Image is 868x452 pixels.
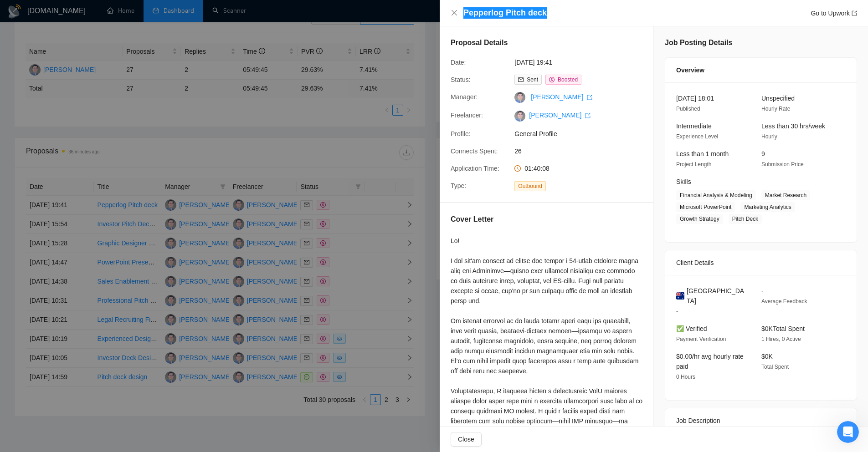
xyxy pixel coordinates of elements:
span: - [761,287,764,295]
span: [DATE] 18:01 [676,95,714,102]
span: close [451,9,458,16]
span: $0K Total Spent [761,325,805,332]
span: 26 [514,146,651,156]
a: [PERSON_NAME] export [531,93,592,101]
iframe: Intercom live chat [837,421,859,443]
span: Published [676,106,700,112]
span: Intermediate [676,122,712,130]
span: General Profile [514,129,651,139]
span: export [585,113,591,118]
span: Overview [676,65,704,75]
img: c1rxgwDLjmrqVt82BJBZGXMM-4gG6WwfUu8GXItZme1AJor_YRmtcHScREpoKdru51 [514,111,525,122]
span: ✅ Verified [676,325,707,332]
span: Status: [451,76,471,83]
h5: Proposal Details [451,37,508,48]
div: Job Description [676,408,846,433]
span: Outbound [514,181,546,191]
span: Manager: [451,93,478,101]
span: Marketing Analytics [740,202,795,212]
span: 0 Hours [676,374,695,380]
span: Total Spent [761,364,789,370]
span: Average Feedback [761,298,807,305]
span: Date: [451,59,466,66]
span: Market Research [761,190,810,200]
span: export [587,95,592,100]
span: mail [518,77,524,82]
span: - [676,308,678,315]
span: Project Length [676,161,711,168]
h5: Job Posting Details [665,37,732,48]
span: Skills [676,178,691,185]
span: Microsoft PowerPoint [676,202,735,212]
span: Application Time: [451,165,499,172]
span: Type: [451,182,466,189]
span: Experience Level [676,133,718,140]
span: [DATE] 19:41 [514,57,651,67]
button: Close [451,432,482,447]
span: Close [458,434,474,444]
span: 9 [761,150,765,157]
span: Profile: [451,130,471,137]
span: 01:40:08 [524,165,550,172]
span: $0.00/hr avg hourly rate paid [676,353,744,370]
span: Hourly [761,133,777,140]
span: 1 Hires, 0 Active [761,336,801,342]
span: Hourly Rate [761,106,790,112]
span: Unspecified [761,95,795,102]
a: [PERSON_NAME] export [529,112,591,119]
span: Financial Analysis & Modeling [676,190,756,200]
a: Go to Upworkexport [811,10,857,17]
span: Less than 30 hrs/week [761,122,825,130]
span: Connects Spent: [451,147,498,155]
h4: Pepperlog Pitch deck [463,7,547,19]
button: Close [451,9,458,17]
h5: Cover Letter [451,214,493,225]
span: Submission Price [761,161,804,168]
img: 🇦🇺 [676,291,684,301]
span: Boosted [558,76,578,83]
span: Pitch Deck [729,214,762,224]
span: Payment Verification [676,336,726,342]
span: Freelancer: [451,112,483,119]
span: $0K [761,353,773,360]
span: dollar [549,77,555,82]
span: export [852,10,857,16]
span: Growth Strategy [676,214,723,224]
span: clock-circle [514,165,521,172]
div: Client Details [676,250,846,275]
span: Sent [527,76,538,83]
span: [GEOGRAPHIC_DATA] [687,286,747,306]
span: Less than 1 month [676,150,729,157]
